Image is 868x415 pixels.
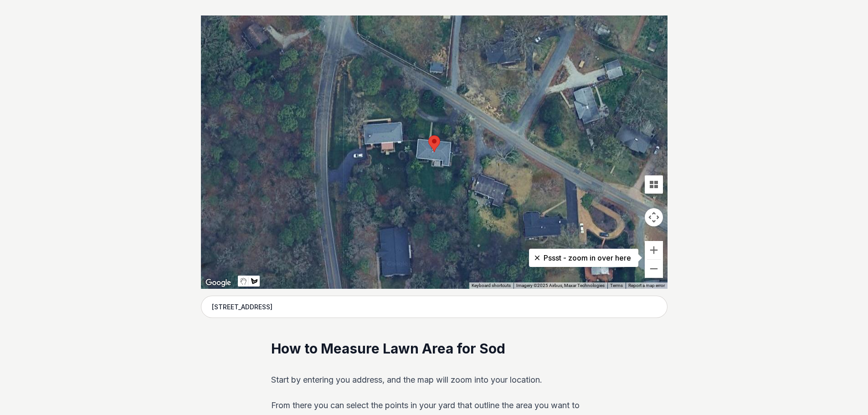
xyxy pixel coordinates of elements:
[238,276,249,287] button: Stop drawing
[271,373,597,387] p: Start by entering you address, and the map will zoom into your location.
[271,340,597,358] h2: How to Measure Lawn Area for Sod
[516,283,605,288] span: Imagery ©2025 Airbus, Maxar Technologies
[610,283,623,288] a: Terms (opens in new tab)
[536,252,631,263] p: Pssst - zoom in over here
[249,276,260,287] button: Draw a shape
[645,241,663,259] button: Zoom in
[645,175,663,194] button: Tilt map
[201,296,668,318] input: Enter your address to get started
[628,283,665,288] a: Report a map error
[472,282,511,289] button: Keyboard shortcuts
[645,260,663,278] button: Zoom out
[203,277,233,289] img: Google
[645,208,663,226] button: Map camera controls
[203,277,233,289] a: Open this area in Google Maps (opens a new window)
